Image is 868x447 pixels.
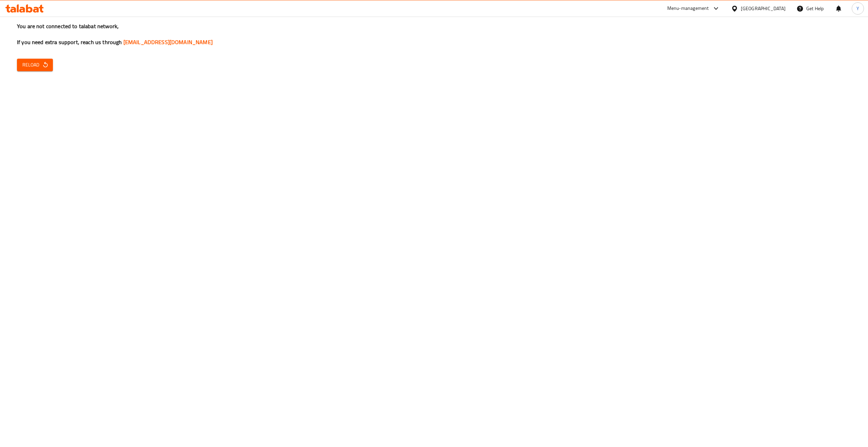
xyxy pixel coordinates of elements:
[856,5,859,12] span: Y
[667,4,709,13] div: Menu-management
[123,37,213,47] a: [EMAIL_ADDRESS][DOMAIN_NAME]
[741,5,786,12] div: [GEOGRAPHIC_DATA]
[17,22,851,46] h3: You are not connected to talabat network, If you need extra support, reach us through
[17,59,53,71] button: Reload
[22,61,47,69] span: Reload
